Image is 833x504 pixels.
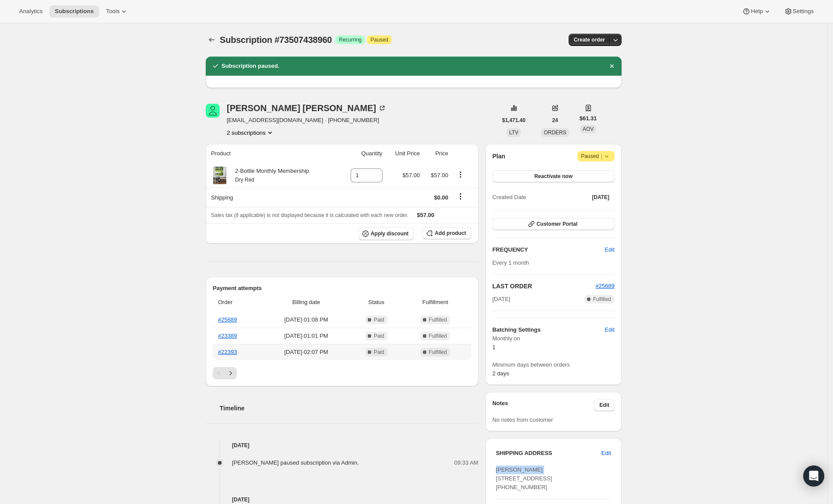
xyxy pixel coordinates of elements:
span: [DATE] · 01:01 PM [264,332,348,340]
span: Reactivate now [534,173,573,180]
h3: Notes [492,399,594,411]
button: 24 [547,114,563,126]
span: Fulfilled [429,316,447,323]
h2: Subscription paused. [221,62,279,70]
button: Edit [596,446,616,460]
span: Paid [374,349,384,356]
span: Minimum days between orders [492,360,615,369]
nav: Pagination [213,367,471,379]
th: Product [206,144,338,163]
h3: SHIPPING ADDRESS [496,449,601,458]
a: #23389 [218,332,237,339]
button: Subscriptions [49,5,99,17]
span: | [601,153,602,160]
h2: LAST ORDER [492,282,596,290]
span: Tools [106,8,120,15]
button: Customer Portal [492,218,615,230]
h2: Timeline [220,404,478,413]
h4: [DATE] [206,495,478,504]
small: Dry Red [235,177,254,183]
th: Quantity [338,144,385,163]
span: LTV [509,129,518,136]
button: [DATE] [587,191,615,203]
span: [PERSON_NAME] [STREET_ADDRESS] [PHONE_NUMBER] [496,466,552,490]
span: Paid [374,332,384,339]
span: No notes from customer [492,416,553,423]
a: #25689 [596,283,615,289]
span: $57.00 [402,172,420,178]
span: Fulfilled [429,332,447,339]
h2: Plan [492,152,506,161]
h2: Payment attempts [213,284,471,293]
span: $57.00 [431,172,448,178]
span: Add product [435,230,466,237]
button: $1,471.40 [497,114,531,126]
span: 24 [552,117,558,124]
span: Fulfilled [429,349,447,356]
span: Apply discount [371,230,409,237]
span: Fulfillment [404,298,466,307]
span: Help [751,8,763,15]
span: $61.31 [580,114,597,123]
button: Product actions [453,170,467,179]
span: [DATE] [592,194,609,201]
span: Settings [793,8,814,15]
span: Analytics [19,8,42,15]
span: [DATE] [492,295,510,304]
span: [PERSON_NAME] paused subscription via Admin. [232,459,359,466]
button: #25689 [596,282,615,290]
span: $57.00 [417,212,435,218]
span: Monthly on [492,334,615,343]
span: Every 1 month [492,259,529,266]
span: AOV [583,126,594,132]
span: Edit [605,245,615,254]
span: Created Date [492,193,526,202]
th: Price [422,144,451,163]
button: Tools [101,5,134,17]
span: 09:33 AM [454,458,478,467]
span: Recurring [339,36,362,43]
button: Apply discount [359,227,414,240]
span: Fulfilled [593,296,611,303]
span: Paused [581,152,611,161]
a: #25689 [218,316,237,323]
button: Create order [569,34,610,46]
span: Subscription #73507438960 [220,35,332,45]
span: Edit [605,325,615,334]
button: Settings [779,5,819,17]
div: [PERSON_NAME] [PERSON_NAME] [227,104,387,112]
a: #22393 [218,349,237,355]
button: Edit [600,243,620,257]
span: Status [354,298,399,307]
span: $0.00 [434,194,448,201]
button: Shipping actions [453,192,467,201]
div: 2-Bottle Monthly Membership [228,167,309,184]
button: Add product [422,227,471,239]
span: Billing date [264,298,348,307]
button: Product actions [227,128,274,137]
span: Paid [374,316,384,323]
button: Dismiss notification [606,60,618,72]
span: 2 days [492,370,509,377]
button: Edit [594,399,615,411]
button: Reactivate now [492,170,615,182]
span: [DATE] · 01:08 PM [264,315,348,324]
span: 1 [492,344,496,350]
h4: [DATE] [206,441,478,450]
button: Edit [600,323,620,337]
span: Sales tax (if applicable) is not displayed because it is calculated with each new order. [211,212,408,218]
th: Unit Price [385,144,423,163]
span: [DATE] · 02:07 PM [264,348,348,357]
h2: FREQUENCY [492,245,605,254]
span: Customer Portal [537,220,577,227]
th: Shipping [206,188,338,207]
button: Help [737,5,777,17]
span: Paused [370,36,388,43]
span: Create order [574,36,605,43]
h6: Batching Settings [492,325,605,334]
button: Subscriptions [206,34,218,46]
div: Open Intercom Messenger [803,465,824,486]
span: Edit [601,449,611,458]
span: Larry Chambers [206,104,220,118]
